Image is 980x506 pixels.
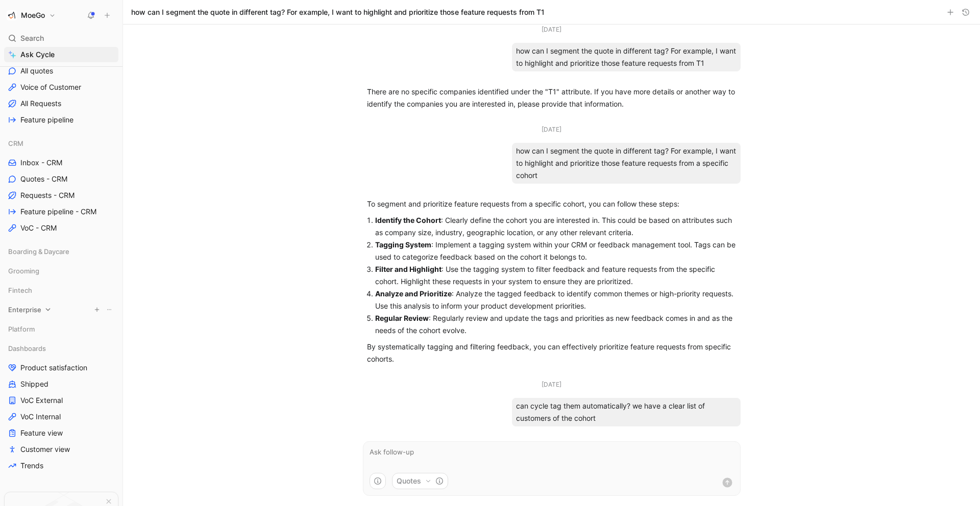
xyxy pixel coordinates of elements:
h1: MoeGo [21,11,45,20]
a: Voice of Customer [4,80,118,95]
span: All Requests [20,98,61,109]
div: Grooming [4,263,118,282]
button: View actions [104,363,114,373]
strong: Identify the Cohort [375,216,441,224]
span: Platform [8,324,35,334]
div: [DATE] [542,380,561,390]
span: Feature pipeline - CRM [20,207,96,217]
button: View actions [104,412,114,422]
span: Boarding & Daycare [8,246,69,257]
a: Trends [4,458,118,473]
span: Inbox - CRM [20,158,62,168]
button: View actions [104,158,114,168]
button: View actions [104,395,114,406]
div: Enterprise [4,302,118,317]
span: VoC Internal [20,412,61,422]
strong: Analyze and Prioritize [375,289,452,298]
button: View actions [104,66,114,76]
p: : Regularly review and update the tags and priorities as new feedback comes in and as the needs o... [375,312,737,337]
span: Shipped [20,379,48,389]
span: Ask Cycle [20,48,55,61]
div: Platform [4,321,118,340]
strong: Filter and Highlight [375,265,442,273]
div: Grooming [4,263,118,279]
button: View actions [104,190,114,200]
span: VoC External [20,395,63,406]
button: View actions [104,115,114,125]
div: Fintech [4,283,118,298]
div: Boarding & Daycare [4,244,118,262]
div: Main sectionInbox - All feedbacksAll quotesVoice of CustomerAll RequestsFeature pipeline [4,28,118,128]
strong: Regular Review [375,314,429,322]
button: View actions [104,444,114,454]
p: To segment and prioritize feature requests from a specific cohort, you can follow these steps: [367,198,737,210]
div: [DATE] [542,24,561,35]
span: Fintech [8,285,32,295]
p: There are no specific companies identified under the "T1" attribute. If you have more details or ... [367,86,737,110]
span: Product satisfaction [20,363,87,373]
span: Feature view [20,428,63,438]
a: All quotes [4,63,118,79]
a: Inbox - CRM [4,155,118,170]
button: Quotes [392,473,448,489]
div: Platform [4,321,118,337]
span: Trends [20,461,43,471]
div: Search [4,31,118,46]
span: CRM [8,138,23,148]
h1: how can I segment the quote in different tag? For example, I want to highlight and prioritize tho... [131,7,545,17]
p: : Clearly define the cohort you are interested in. This could be based on attributes such as comp... [375,214,737,239]
a: Shipped [4,376,118,392]
div: DashboardsProduct satisfactionShippedVoC ExternalVoC InternalFeature viewCustomer viewTrends [4,341,118,473]
div: Boarding & Daycare [4,244,118,259]
p: : Implement a tagging system within your CRM or feedback management tool. Tags can be used to cat... [375,239,737,263]
strong: Tagging System [375,240,431,249]
span: Requests - CRM [20,190,75,200]
div: Enterprise [4,302,118,320]
button: View actions [104,98,114,109]
button: MoeGoMoeGo [4,8,58,22]
span: Voice of Customer [20,82,81,92]
a: All Requests [4,96,118,111]
a: Feature pipeline [4,112,118,128]
a: Customer view [4,442,118,457]
button: View actions [104,223,114,233]
button: View actions [104,461,114,471]
a: Requests - CRM [4,188,118,203]
div: Dashboards [4,341,118,356]
a: Quotes - CRM [4,171,118,187]
div: how can I segment the quote in different tag? For example, I want to highlight and prioritize tho... [512,43,741,71]
div: how can I segment the quote in different tag? For example, I want to highlight and prioritize tho... [512,143,741,184]
div: CRM [4,136,118,151]
button: View actions [104,428,114,438]
a: Product satisfaction [4,360,118,375]
span: Search [20,32,44,44]
p: : Use the tagging system to filter feedback and feature requests from the specific cohort. Highli... [375,263,737,288]
div: can cycle tag them automatically? we have a clear list of customers of the cohort [512,398,741,426]
a: Feature pipeline - CRM [4,204,118,219]
a: VoC - CRM [4,220,118,236]
span: All quotes [20,66,53,76]
button: View actions [104,174,114,184]
button: View actions [104,82,114,92]
a: VoC Internal [4,409,118,424]
a: VoC External [4,393,118,408]
span: Feature pipeline [20,115,73,125]
div: Fintech [4,283,118,301]
span: Enterprise [8,305,41,315]
p: By systematically tagging and filtering feedback, you can effectively prioritize feature requests... [367,341,737,365]
div: [DATE] [542,124,561,135]
span: Customer view [20,444,70,454]
button: View actions [104,207,114,217]
button: View actions [104,379,114,389]
p: : Analyze the tagged feedback to identify common themes or high-priority requests. Use this analy... [375,288,737,312]
span: VoC - CRM [20,223,57,233]
span: Dashboards [8,343,46,353]
a: Ask Cycle [4,47,118,62]
span: Quotes - CRM [20,174,67,184]
span: Grooming [8,266,39,276]
div: CRMInbox - CRMQuotes - CRMRequests - CRMFeature pipeline - CRMVoC - CRM [4,136,118,236]
img: MoeGo [7,10,17,20]
a: Feature view [4,425,118,441]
